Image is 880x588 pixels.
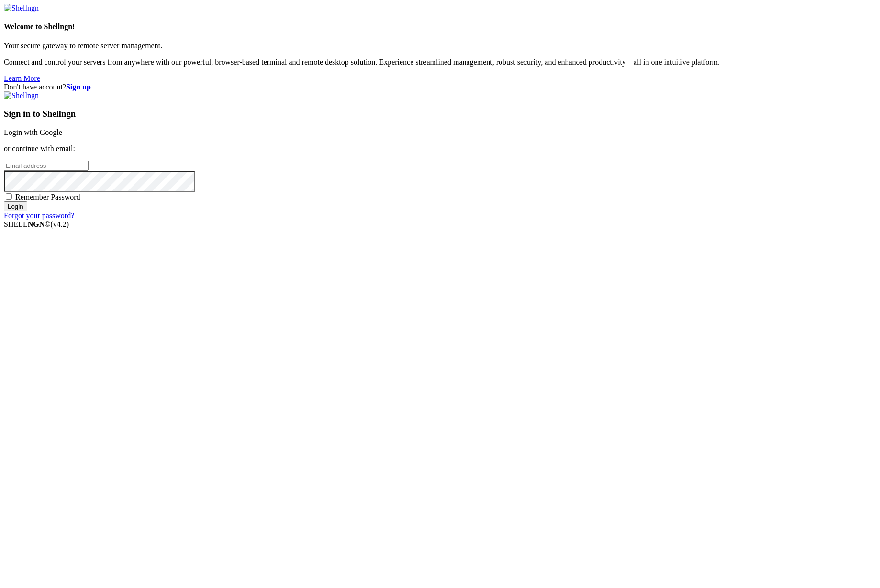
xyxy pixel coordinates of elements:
[4,91,39,100] img: Shellngn
[66,83,91,91] a: Sign up
[28,220,45,228] b: NGN
[4,211,74,220] a: Forgot your password?
[15,193,80,201] span: Remember Password
[6,193,12,200] input: Remember Password
[4,22,876,31] h4: Welcome to Shellngn!
[4,58,876,67] p: Connect and control your servers from anywhere with our powerful, browser-based terminal and remo...
[4,144,876,153] p: or continue with email:
[4,74,40,82] a: Learn More
[4,83,876,91] div: Don't have account?
[4,109,876,119] h3: Sign in to Shellngn
[4,128,62,136] a: Login with Google
[51,220,69,228] span: 4.2.0
[4,161,89,171] input: Email address
[4,220,69,228] span: SHELL ©
[4,42,876,50] p: Your secure gateway to remote server management.
[4,4,39,12] img: Shellngn
[4,201,27,211] input: Login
